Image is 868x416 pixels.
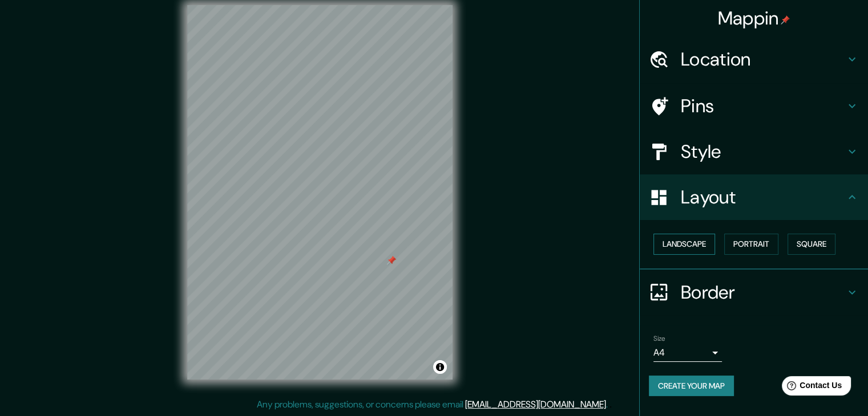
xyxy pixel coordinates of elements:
[640,174,868,220] div: Layout
[718,7,790,30] h4: Mappin
[640,83,868,129] div: Pins
[681,140,845,163] h4: Style
[649,376,734,397] button: Create your map
[653,234,715,255] button: Landscape
[681,48,845,71] h4: Location
[653,333,665,343] label: Size
[781,15,790,25] img: pin-icon.png
[609,398,612,411] div: .
[681,281,845,304] h4: Border
[724,234,778,255] button: Portrait
[257,398,608,411] p: Any problems, suggestions, or concerns please email .
[187,5,453,380] canvas: Map
[681,186,845,209] h4: Layout
[640,270,868,315] div: Border
[433,360,447,374] button: Toggle attribution
[465,398,606,410] a: [EMAIL_ADDRESS][DOMAIN_NAME]
[766,372,855,403] iframe: Help widget launcher
[681,95,845,117] h4: Pins
[788,234,835,255] button: Square
[608,398,609,411] div: .
[640,129,868,174] div: Style
[653,344,722,362] div: A4
[640,36,868,82] div: Location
